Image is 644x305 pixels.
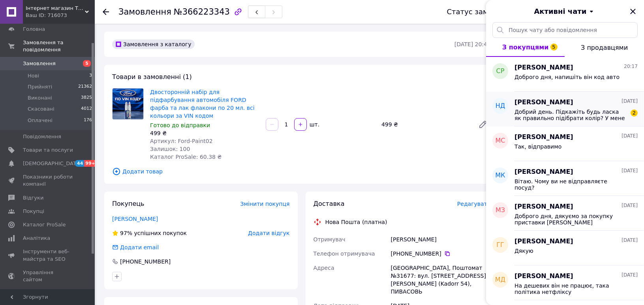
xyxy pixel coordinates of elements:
span: Управління сайтом [23,269,73,283]
span: Додати товар [112,167,491,176]
span: Готово до відправки [150,122,210,128]
div: Замовлення з каталогу [112,40,195,49]
span: 176 [84,117,92,124]
time: [DATE] 20:49 [454,41,491,47]
span: Так, відправимо [514,143,561,150]
span: 3 [89,72,92,79]
span: Замовлення [118,7,171,17]
div: [PHONE_NUMBER] [119,258,171,265]
span: Аналітика [23,235,50,242]
button: СР[PERSON_NAME]20:17Доброго дня, напишіть він код авто [486,57,644,92]
span: [DATE] [621,133,638,139]
span: 21362 [78,83,92,90]
span: Каталог ProSale [23,221,66,228]
span: 5 [550,43,558,51]
span: [PERSON_NAME] [514,133,573,142]
span: Дякую [514,248,533,254]
span: [DEMOGRAPHIC_DATA] [23,160,81,167]
span: Нові [28,72,39,79]
button: З покупцями5 [486,38,565,57]
a: [PERSON_NAME] [112,216,158,222]
div: Ваш ID: 716073 [26,12,95,19]
span: З продавцями [581,44,628,51]
span: Оплачені [28,117,53,124]
span: Головна [23,26,45,33]
span: Змінити покупця [240,201,290,207]
span: [PERSON_NAME] [514,98,573,107]
span: Телефон отримувача [314,250,375,257]
span: Додати відгук [248,230,289,236]
span: [DATE] [621,98,638,105]
span: Адреса [314,265,334,271]
span: Замовлення та повідомлення [23,39,95,53]
span: МК [495,171,505,180]
span: Скасовані [28,105,54,113]
span: Редагувати [457,201,491,207]
span: [DATE] [621,168,638,174]
span: Виконані [28,94,52,102]
span: На дешевих він не працює, така політика нетфліксу [514,282,627,295]
span: Залишок: 100 [150,146,190,152]
span: 4012 [81,105,92,113]
span: Повідомлення [23,133,61,140]
button: МД[PERSON_NAME][DATE]На дешевих він не працює, така політика нетфліксу [486,265,644,300]
span: [DATE] [621,237,638,244]
span: Показники роботи компанії [23,173,73,188]
span: [PERSON_NAME] [514,237,573,246]
span: [DATE] [621,272,638,279]
span: [PERSON_NAME] [514,63,573,72]
span: Інтернет магазин Тюнерок [26,5,85,12]
span: МЗ [496,206,505,215]
span: Активні чати [534,6,586,17]
span: Каталог ProSale: 60.38 ₴ [150,154,222,160]
div: Додати email [119,243,160,251]
span: Покупці [23,208,44,215]
span: Покупець [112,200,145,207]
div: Повернутися назад [103,8,109,16]
span: 3825 [81,94,92,102]
span: Вітаю. Чому ви не відправляєте посуд? [514,178,627,191]
span: Замовлення [23,60,56,67]
span: Отримувач [314,236,345,243]
div: Додати email [111,243,160,251]
span: З покупцями [502,43,549,51]
div: 499 ₴ [150,129,259,137]
img: Двосторонній набір для підфарбування автомобіля FORD фарба та лак флакони по 20 мл. всі кольори з... [113,88,143,119]
input: Пошук чату або повідомлення [492,22,638,38]
div: успішних покупок [112,229,187,237]
span: №366223343 [174,7,230,17]
span: Артикул: Ford-Paint02 [150,138,213,144]
span: [PERSON_NAME] [514,168,573,177]
div: 499 ₴ [378,119,472,130]
span: Доставка [314,200,345,207]
button: МЗ[PERSON_NAME][DATE]Доброго дня, дякуємо за покупку приставки [PERSON_NAME] подарункові промокод... [486,196,644,231]
span: Відгуки [23,194,43,201]
span: МС [496,136,505,145]
span: Інструменти веб-майстра та SEO [23,248,73,262]
button: ГГ[PERSON_NAME][DATE]Дякую [486,231,644,265]
span: Доброго дня, дякуємо за покупку приставки [PERSON_NAME] подарункові промокоди: ПРОМОКОД [DOMAIN_N... [514,213,627,226]
span: Добрий день. Підкажіть будь ласка як правильно підібрати колір? У мене зелений фольсваген гольф [514,109,627,121]
div: [GEOGRAPHIC_DATA], Поштомат №31677: вул. [STREET_ADDRESS][PERSON_NAME] (Kadorr 54), ПИВАСОВЬ [389,261,492,299]
button: З продавцями [565,38,644,57]
span: СР [496,67,505,76]
span: 44 [75,160,84,167]
div: шт. [308,120,320,128]
button: Активні чати [508,6,622,17]
span: [PERSON_NAME] [514,202,573,211]
span: Прийняті [28,83,52,90]
div: Нова Пошта (платна) [323,218,389,226]
button: МК[PERSON_NAME][DATE]Вітаю. Чому ви не відправляєте посуд? [486,161,644,196]
span: 20:17 [624,63,638,70]
button: МС[PERSON_NAME][DATE]Так, відправимо [486,126,644,161]
span: 5 [83,60,91,67]
span: Доброго дня, напишіть він код авто [514,74,620,80]
div: Статус замовлення [447,8,520,16]
span: Товари та послуги [23,147,73,154]
span: Товари в замовленні (1) [112,73,192,81]
div: [PERSON_NAME] [389,232,492,247]
button: Закрити [628,7,638,16]
span: 99+ [84,160,97,167]
div: [PHONE_NUMBER] [391,250,491,258]
button: НД[PERSON_NAME][DATE]Добрий день. Підкажіть будь ласка як правильно підібрати колір? У мене зелен... [486,92,644,126]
